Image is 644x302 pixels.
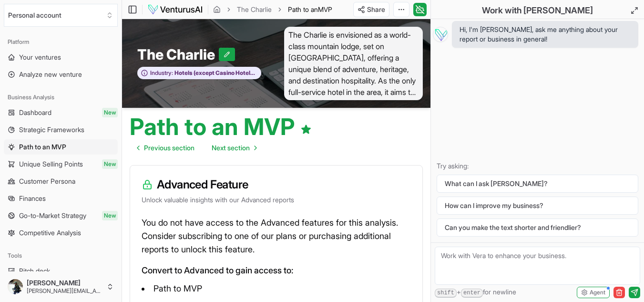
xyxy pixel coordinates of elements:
span: Previous section [144,143,194,153]
a: Your ventures [4,50,118,65]
a: Strategic Frameworks [4,122,118,137]
div: Platform [4,34,118,50]
p: You do not have access to the Advanced features for this analysis. Consider subscribing to one of... [142,216,411,256]
img: logo [147,4,203,15]
button: Select an organization [4,4,118,27]
button: Agent [577,287,610,298]
p: Convert to Advanced to gain access to: [142,264,411,277]
h3: Advanced Feature [142,177,411,192]
span: Next section [212,143,250,153]
kbd: shift [435,289,457,298]
h2: Work with [PERSON_NAME] [482,4,593,17]
button: Share [353,2,389,17]
span: Industry: [150,69,173,77]
button: Can you make the text shorter and friendlier? [437,219,638,237]
span: Strategic Frameworks [19,125,84,135]
a: Go-to-Market StrategyNew [4,208,118,223]
span: Go-to-Market Strategy [19,211,86,220]
p: Unlock valuable insights with our Advanced reports [142,195,411,205]
span: The Charlie [137,46,219,63]
a: DashboardNew [4,105,118,120]
a: Competitive Analysis [4,225,118,240]
span: Pitch deck [19,266,50,276]
span: Unique Selling Points [19,159,83,169]
span: New [102,211,118,220]
span: + for newline [435,287,516,298]
div: Business Analysis [4,90,118,105]
span: Path to an [288,5,318,13]
a: Go to previous page [130,138,202,157]
nav: breadcrumb [213,5,332,14]
button: Industry:Hotels (except Casino Hotels) and Motels [137,67,261,80]
button: [PERSON_NAME][PERSON_NAME][EMAIL_ADDRESS][DOMAIN_NAME] [4,275,118,298]
span: Share [367,5,385,14]
a: Finances [4,191,118,206]
nav: pagination [130,138,264,157]
span: Dashboard [19,108,51,117]
span: Finances [19,194,46,203]
button: How can I improve my business? [437,197,638,215]
li: Path to MVP [142,281,411,296]
img: Vera [433,27,448,42]
a: Customer Persona [4,174,118,189]
span: Competitive Analysis [19,228,81,238]
button: What can I ask [PERSON_NAME]? [437,175,638,193]
span: Your ventures [19,52,61,62]
span: New [102,159,118,169]
kbd: enter [461,289,483,298]
a: Unique Selling PointsNew [4,156,118,172]
h1: Path to an MVP [130,115,312,138]
span: Hi, I'm [PERSON_NAME], ask me anything about your report or business in general! [460,25,631,44]
span: Analyze new venture [19,70,82,79]
div: Tools [4,248,118,263]
a: The Charlie [237,5,272,14]
span: Customer Persona [19,177,75,186]
img: ACg8ocJd4xQ4CFg1gQlA8UdOUQei_KOPIXP-t6oGtXoBmWQHhRxRTYw=s96-c [8,279,23,294]
a: Path to an MVP [4,139,118,155]
span: Agent [590,289,605,296]
a: Pitch deck [4,263,118,279]
span: [PERSON_NAME] [27,279,102,287]
span: The Charlie is envisioned as a world-class mountain lodge, set on [GEOGRAPHIC_DATA], offering a u... [284,27,423,100]
span: Hotels (except Casino Hotels) and Motels [173,69,256,77]
span: [PERSON_NAME][EMAIL_ADDRESS][DOMAIN_NAME] [27,287,102,295]
a: Go to next page [204,138,264,157]
p: Try asking: [437,161,638,171]
span: Path to an MVP [19,142,66,152]
a: Analyze new venture [4,67,118,82]
span: Path to anMVP [288,5,332,14]
span: New [102,108,118,117]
